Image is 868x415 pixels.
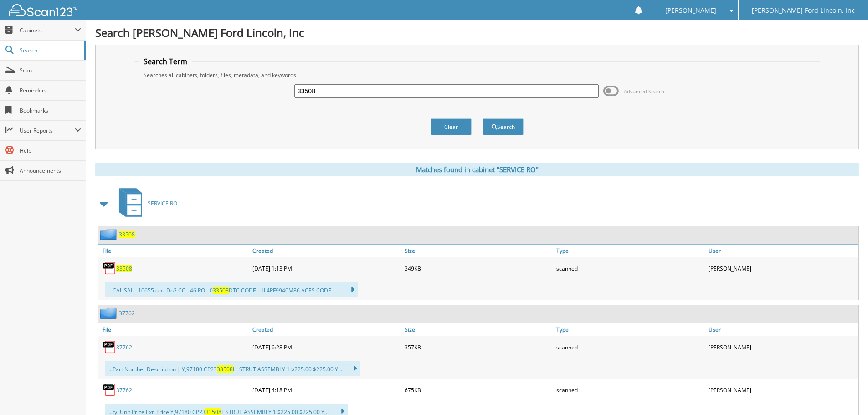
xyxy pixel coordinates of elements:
[20,167,81,174] span: Announcements
[105,282,358,297] div: ...CAUSAL - 10655 ccc: Do2 CC - 46 RO - 0 DTC CODE - 1L4RF9940M86 ACES CODE - ...
[98,323,250,336] a: File
[116,343,132,351] a: 37762
[250,338,402,356] div: [DATE] 6:28 PM
[706,245,858,257] a: User
[483,118,524,135] button: Search
[402,381,555,399] div: 675KB
[100,229,119,240] img: folder2.png
[20,46,80,54] span: Search
[113,185,177,221] a: SERVICE RO
[116,386,132,394] a: 37762
[402,245,555,257] a: Size
[20,87,81,94] span: Reminders
[95,163,859,176] div: Matches found in cabinet "SERVICE RO"
[706,338,858,356] div: [PERSON_NAME]
[554,245,706,257] a: Type
[250,245,402,257] a: Created
[98,245,250,257] a: File
[554,259,706,277] div: scanned
[20,26,75,34] span: Cabinets
[105,361,360,376] div: ...Part Number Description | Y,97180 CP23 L_ STRUT ASSEMBLY 1 $225.00 $225.00 Y...
[250,381,402,399] div: [DATE] 4:18 PM
[116,265,132,272] a: 33508
[139,71,815,79] div: Searches all cabinets, folders, files, metadata, and keywords
[431,118,472,135] button: Clear
[213,287,229,294] span: 33508
[20,107,81,114] span: Bookmarks
[20,67,81,74] span: Scan
[103,340,116,354] img: PDF.png
[148,200,177,207] span: SERVICE RO
[402,338,555,356] div: 357KB
[100,307,119,319] img: folder2.png
[402,259,555,277] div: 349KB
[119,231,135,238] a: 33508
[624,88,664,95] span: Advanced Search
[554,381,706,399] div: scanned
[665,8,716,13] span: [PERSON_NAME]
[822,371,868,415] iframe: Chat Widget
[706,381,858,399] div: [PERSON_NAME]
[402,323,555,336] a: Size
[250,259,402,277] div: [DATE] 1:13 PM
[95,25,859,40] h1: Search [PERSON_NAME] Ford Lincoln, Inc
[20,127,75,134] span: User Reports
[9,4,77,16] img: scan123-logo-white.svg
[554,338,706,356] div: scanned
[752,8,855,13] span: [PERSON_NAME] Ford Lincoln, Inc
[250,323,402,336] a: Created
[139,56,192,67] legend: Search Term
[217,365,233,373] span: 33508
[706,323,858,336] a: User
[554,323,706,336] a: Type
[103,383,116,397] img: PDF.png
[119,309,135,317] a: 37762
[20,147,81,154] span: Help
[103,261,116,275] img: PDF.png
[706,259,858,277] div: [PERSON_NAME]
